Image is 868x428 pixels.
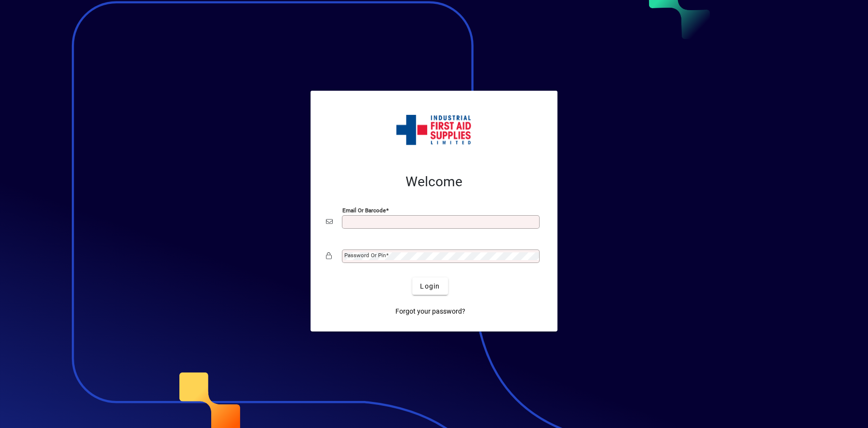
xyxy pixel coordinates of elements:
span: Login [420,281,440,291]
button: Login [412,277,448,295]
mat-label: Email or Barcode [342,207,386,214]
h2: Welcome [326,174,542,190]
mat-label: Password or Pin [344,252,386,259]
span: Forgot your password? [395,306,465,317]
a: Forgot your password? [392,303,469,320]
